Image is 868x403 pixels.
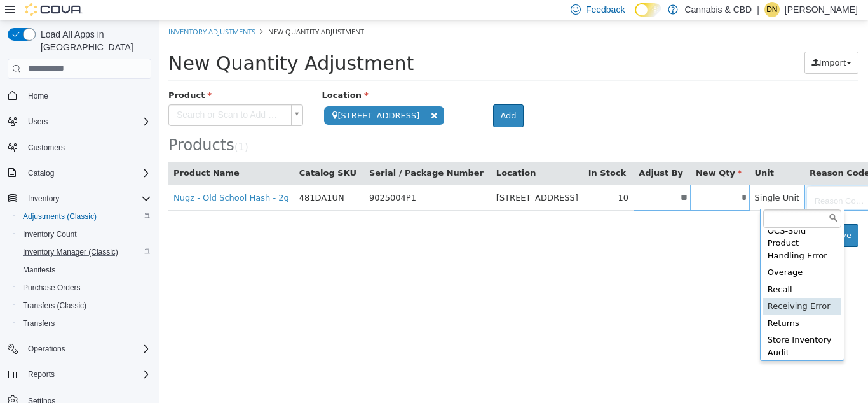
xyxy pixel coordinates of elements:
[23,114,151,129] span: Users
[23,88,53,104] a: Home
[23,367,60,382] button: Reports
[3,138,156,157] button: Customers
[23,166,151,181] span: Catalog
[766,2,777,17] span: DN
[13,315,156,332] button: Transfers
[13,279,156,297] button: Purchase Orders
[23,211,97,222] span: Adjustments (Classic)
[18,280,151,295] span: Purchase Orders
[18,209,151,224] span: Adjustments (Classic)
[13,225,156,243] button: Inventory Count
[18,280,86,295] a: Purchase Orders
[13,261,156,279] button: Manifests
[23,341,151,357] span: Operations
[23,140,70,155] a: Customers
[604,202,682,244] div: OCS-Sold Product Handling Error
[3,190,156,208] button: Inventory
[23,88,151,104] span: Home
[18,298,151,313] span: Transfers (Classic)
[18,262,60,278] a: Manifests
[28,143,65,153] span: Customers
[23,367,151,382] span: Reports
[18,298,92,313] a: Transfers (Classic)
[586,3,625,16] span: Feedback
[23,300,86,311] span: Transfers (Classic)
[3,113,156,131] button: Users
[18,262,151,278] span: Manifests
[3,87,156,105] button: Home
[23,265,55,275] span: Manifests
[604,261,682,278] div: Recall
[25,3,83,16] img: Cova
[604,311,682,341] div: Store Inventory Audit
[764,2,780,17] div: Danny Nesrallah
[23,139,151,155] span: Customers
[28,194,59,204] span: Inventory
[635,3,661,17] input: Dark Mode
[18,209,102,224] a: Adjustments (Classic)
[604,295,682,312] div: Returns
[13,297,156,315] button: Transfers (Classic)
[28,91,48,101] span: Home
[13,243,156,261] button: Inventory Manager (Classic)
[18,316,60,331] a: Transfers
[18,227,151,242] span: Inventory Count
[3,164,156,182] button: Catalog
[23,229,77,239] span: Inventory Count
[13,208,156,225] button: Adjustments (Classic)
[28,168,54,178] span: Catalog
[23,166,59,181] button: Catalog
[23,247,118,257] span: Inventory Manager (Classic)
[18,227,82,242] a: Inventory Count
[28,117,48,127] span: Users
[18,244,151,260] span: Inventory Manager (Classic)
[23,191,151,206] span: Inventory
[785,2,858,17] p: [PERSON_NAME]
[23,283,81,293] span: Purchase Orders
[757,2,759,17] p: |
[23,191,64,206] button: Inventory
[18,316,151,331] span: Transfers
[23,341,71,357] button: Operations
[28,344,65,354] span: Operations
[36,28,151,53] span: Load All Apps in [GEOGRAPHIC_DATA]
[3,365,156,383] button: Reports
[23,114,53,129] button: Users
[28,369,55,379] span: Reports
[604,244,682,261] div: Overage
[3,340,156,358] button: Operations
[23,318,55,329] span: Transfers
[604,278,682,295] div: Receiving Error
[18,244,123,260] a: Inventory Manager (Classic)
[684,2,752,17] p: Cannabis & CBD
